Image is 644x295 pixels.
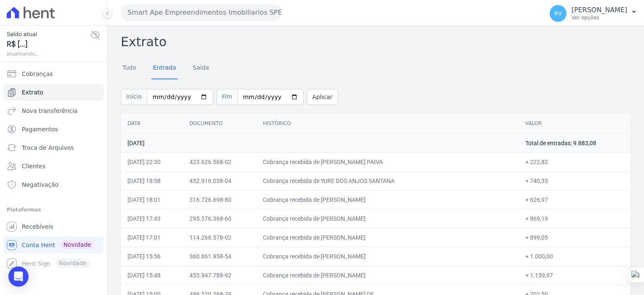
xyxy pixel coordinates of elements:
a: Pagamentos [3,121,104,138]
span: Cobranças [22,70,53,78]
th: Histórico [256,113,518,134]
td: [DATE] 17:01 [121,228,183,247]
a: Cobranças [3,65,104,82]
span: RV [554,10,562,16]
a: Clientes [3,158,104,175]
td: Cobrança recebida de [PERSON_NAME] [256,228,518,247]
td: + 1.000,00 [519,247,631,266]
a: Saída [191,57,211,79]
a: Entrada [151,57,178,79]
a: Troca de Arquivos [3,139,104,156]
td: 423.626.568-02 [183,152,257,171]
span: Novidade [60,240,94,249]
p: [PERSON_NAME] [571,6,627,14]
span: Início [121,89,147,105]
button: Aplicar [307,89,338,105]
div: Open Intercom Messenger [8,266,29,287]
td: 295.376.368-60 [183,209,257,228]
a: Extrato [3,84,104,101]
td: + 222,82 [519,152,631,171]
nav: Sidebar [7,65,100,272]
td: + 899,05 [519,228,631,247]
td: + 1.159,97 [519,266,631,285]
td: Cobrança recebida de [PERSON_NAME] [256,209,518,228]
span: Troca de Arquivos [22,144,74,152]
span: atualizando... [7,50,90,57]
th: Documento [183,113,257,134]
th: Data [121,113,183,134]
td: 452.916.058-04 [183,171,257,190]
span: Conta Hent [22,241,55,249]
p: Ver opções [571,14,627,21]
div: Plataformas [7,205,100,215]
td: [DATE] 18:01 [121,190,183,209]
td: [DATE] 15:56 [121,247,183,266]
td: 316.726.698-80 [183,190,257,209]
span: Pagamentos [22,125,58,133]
td: [DATE] 18:58 [121,171,183,190]
span: Negativação [22,180,59,189]
td: + 869,19 [519,209,631,228]
a: Conta Hent Novidade [3,237,104,253]
span: Fim [216,89,237,105]
td: Total de entradas: 9.883,08 [519,133,631,152]
h2: Extrato [121,32,631,51]
td: Cobrança recebida de [PERSON_NAME] [256,247,518,266]
td: + 740,35 [519,171,631,190]
td: 453.947.788-92 [183,266,257,285]
td: Cobrança recebida de [PERSON_NAME] [256,190,518,209]
a: Negativação [3,176,104,193]
td: 114.268.578-02 [183,228,257,247]
span: Recebíveis [22,222,53,231]
button: RV [PERSON_NAME] Ver opções [543,2,644,25]
a: Recebíveis [3,218,104,235]
a: Nova transferência [3,102,104,119]
td: [DATE] 22:30 [121,152,183,171]
td: Cobrança recebida de YURE DOS ANJOS SANTANA [256,171,518,190]
td: 360.861.958-54 [183,247,257,266]
span: Saldo atual [7,30,90,39]
span: R$ [...] [7,39,90,50]
span: Clientes [22,162,45,170]
td: [DATE] [121,133,519,152]
td: Cobrança recebida de [PERSON_NAME] [256,266,518,285]
span: Nova transferência [22,107,78,115]
button: Smart Ape Empreendimentos Imobiliarios SPE LTDA [121,4,282,21]
th: Valor [519,113,631,134]
td: Cobrança recebida de [PERSON_NAME] PAIVA [256,152,518,171]
td: [DATE] 15:48 [121,266,183,285]
span: Extrato [22,88,43,97]
td: [DATE] 17:43 [121,209,183,228]
td: + 626,97 [519,190,631,209]
a: Tudo [121,57,138,79]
